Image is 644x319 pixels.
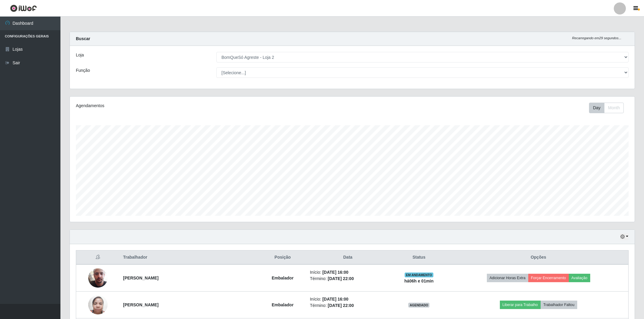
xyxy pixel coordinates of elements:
[541,301,577,309] button: Trabalhador Faltou
[408,303,429,308] span: AGENDADO
[572,36,621,40] i: Recarregando em 29 segundos...
[569,274,590,282] button: Avaliação
[76,103,301,109] div: Agendamentos
[310,276,386,282] li: Término:
[272,276,293,280] strong: Embalador
[404,279,434,283] strong: há 06 h e 01 min
[259,250,306,265] th: Posição
[328,276,354,281] time: [DATE] 22:00
[405,273,433,277] span: EM ANDAMENTO
[123,302,158,307] strong: [PERSON_NAME]
[389,250,448,265] th: Status
[306,250,389,265] th: Data
[589,103,629,113] div: Toolbar with button groups
[589,103,604,113] button: Day
[76,52,84,58] label: Loja
[88,261,108,295] img: 1745843945427.jpeg
[310,269,386,276] li: Início:
[76,36,90,41] strong: Buscar
[604,103,624,113] button: Month
[322,270,348,275] time: [DATE] 16:00
[328,303,354,308] time: [DATE] 22:00
[123,276,158,280] strong: [PERSON_NAME]
[322,297,348,301] time: [DATE] 16:00
[500,301,541,309] button: Liberar para Trabalho
[487,274,528,282] button: Adicionar Horas Extra
[119,250,259,265] th: Trabalhador
[76,67,90,74] label: Função
[88,292,108,317] img: 1678404349838.jpeg
[310,296,386,302] li: Início:
[310,302,386,309] li: Término:
[528,274,569,282] button: Forçar Encerramento
[10,5,37,12] img: CoreUI Logo
[589,103,624,113] div: First group
[448,250,628,265] th: Opções
[272,302,293,307] strong: Embalador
